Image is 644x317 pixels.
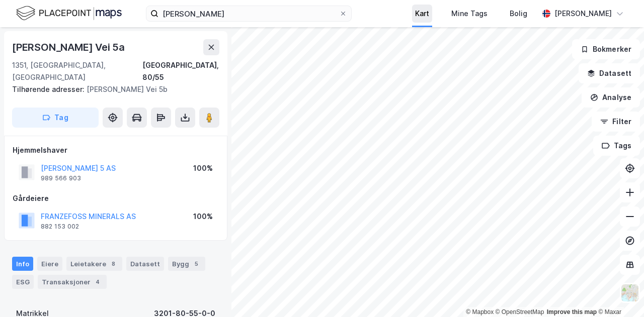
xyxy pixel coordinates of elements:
[12,39,127,55] div: [PERSON_NAME] Vei 5a
[582,87,640,108] button: Analyse
[41,223,79,231] div: 882 153 002
[593,136,640,156] button: Tags
[592,112,640,132] button: Filter
[37,257,62,271] div: Eiere
[13,144,219,156] div: Hjemmelshaver
[547,308,597,315] a: Improve this map
[12,83,211,95] div: [PERSON_NAME] Vei 5b
[12,257,33,271] div: Info
[594,269,644,317] iframe: Chat Widget
[193,162,213,174] div: 100%
[572,39,640,59] button: Bokmerker
[12,108,99,128] button: Tag
[496,308,544,315] a: OpenStreetMap
[554,8,612,20] div: [PERSON_NAME]
[191,259,201,269] div: 5
[415,8,429,20] div: Kart
[41,174,81,182] div: 989 566 903
[12,59,142,83] div: 1351, [GEOGRAPHIC_DATA], [GEOGRAPHIC_DATA]
[16,5,122,22] img: logo.f888ab2527a4732fd821a326f86c7f29.svg
[451,8,488,20] div: Mine Tags
[168,257,205,271] div: Bygg
[510,8,527,20] div: Bolig
[466,308,494,315] a: Mapbox
[126,257,164,271] div: Datasett
[66,257,122,271] div: Leietakere
[12,275,34,289] div: ESG
[13,192,219,204] div: Gårdeiere
[38,275,107,289] div: Transaksjoner
[594,269,644,317] div: Kontrollprogram for chat
[579,63,640,83] button: Datasett
[142,59,219,83] div: [GEOGRAPHIC_DATA], 80/55
[193,210,213,223] div: 100%
[158,6,339,21] input: Søk på adresse, matrikkel, gårdeiere, leietakere eller personer
[93,277,103,287] div: 4
[108,259,118,269] div: 8
[12,85,87,93] span: Tilhørende adresser:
